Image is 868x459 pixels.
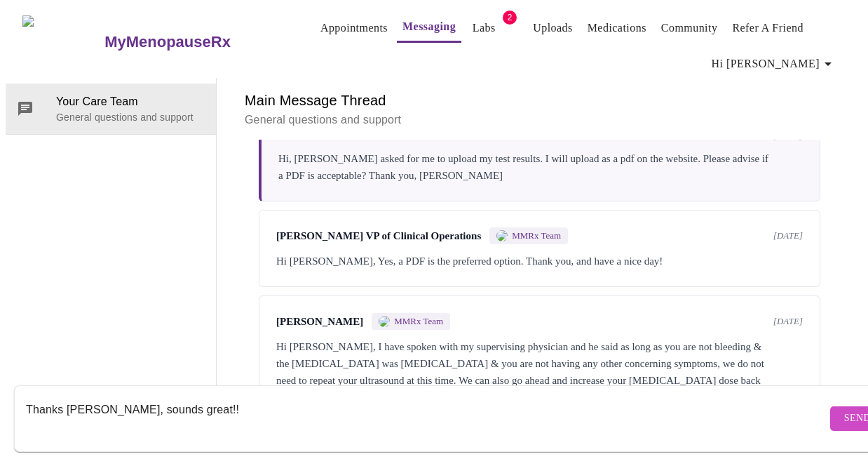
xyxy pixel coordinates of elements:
img: MMRX [379,316,390,327]
a: Refer a Friend [732,18,803,38]
span: 2 [503,11,517,25]
a: Messaging [402,17,456,36]
button: Community [656,14,724,42]
img: MyMenopauseRx Logo [22,15,103,68]
p: General questions and support [245,112,834,128]
span: Your Care Team [56,93,205,110]
a: Medications [588,18,646,38]
button: Appointments [315,14,393,42]
span: MMRx Team [394,316,443,327]
button: Medications [582,14,652,42]
a: MyMenopauseRx [103,18,287,67]
span: [PERSON_NAME] VP of Clinical Operations [276,230,481,242]
span: [PERSON_NAME] [276,316,363,328]
button: Refer a Friend [726,14,809,42]
span: Hi [PERSON_NAME] [712,54,836,74]
a: Appointments [320,18,388,38]
button: Messaging [397,13,461,43]
span: [DATE] [773,230,803,241]
h3: MyMenopauseRx [104,33,231,51]
h6: Main Message Thread [245,89,834,112]
span: MMRx Team [512,230,561,241]
div: Hi, [PERSON_NAME] asked for me to upload my test results. I will upload as a pdf on the website. ... [278,150,803,184]
a: Uploads [533,18,573,38]
a: Community [661,18,718,38]
button: Labs [461,14,506,42]
p: General questions and support [56,110,205,124]
div: Hi [PERSON_NAME], I have spoken with my supervising physician and he said as long as you are not ... [276,338,803,406]
span: [DATE] [773,316,803,327]
div: Hi [PERSON_NAME], Yes, a PDF is the preferred option. Thank you, and have a nice day! [276,253,803,270]
img: MMRX [496,230,508,241]
textarea: Send a message about your appointment [26,396,827,441]
div: Your Care TeamGeneral questions and support [6,84,216,134]
a: Labs [473,18,496,38]
button: Hi [PERSON_NAME] [706,50,842,78]
button: Uploads [527,14,578,42]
